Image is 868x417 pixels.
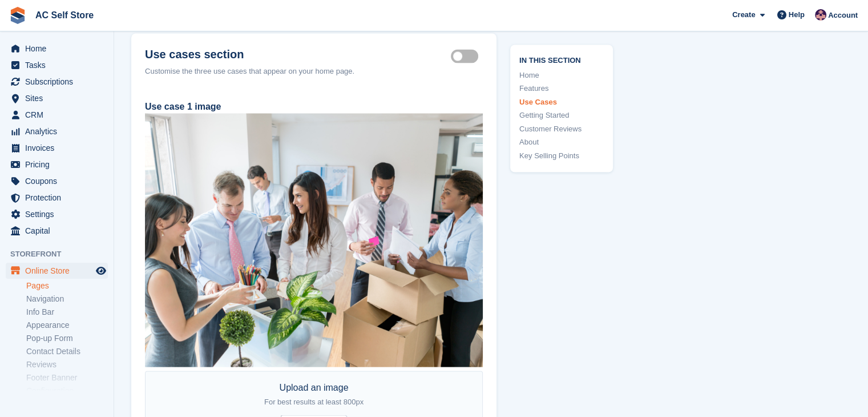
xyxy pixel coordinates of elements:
span: Help [789,9,805,21]
a: AC Self Store [31,6,98,25]
a: menu [6,206,108,222]
span: Create [732,9,755,21]
img: Ted Cox [815,9,826,21]
a: menu [6,263,108,279]
a: Key Selling Points [519,150,604,161]
span: CRM [25,107,94,123]
span: Protection [25,190,94,206]
a: Contact Details [26,346,108,357]
img: business.png [145,113,483,367]
span: In this section [519,54,604,65]
img: stora-icon-8386f47178a22dfd0bd8f6a31ec36ba5ce8667c1dd55bd0f319d3a0aa187defe.svg [9,7,26,24]
a: Preview store [94,264,108,278]
a: Navigation [26,294,108,304]
a: Features [519,82,604,94]
span: Subscriptions [25,74,94,90]
span: Tasks [25,57,94,73]
a: menu [6,190,108,206]
a: menu [6,157,108,173]
div: Customise the three use cases that appear on your home page. [145,65,483,77]
span: Analytics [25,123,94,139]
h2: Use cases section [145,47,451,61]
a: Pages [26,280,108,291]
a: menu [6,140,108,156]
a: menu [6,74,108,90]
a: menu [6,223,108,239]
a: Configuration [26,386,108,396]
span: Online Store [25,263,94,279]
span: For best results at least 800px [264,397,364,406]
a: menu [6,41,108,57]
span: Settings [25,206,94,222]
span: Account [828,10,858,21]
span: Pricing [25,157,94,173]
span: Invoices [25,140,94,156]
span: Home [25,41,94,57]
a: Use Cases [519,96,604,107]
span: Sites [25,90,94,106]
span: Capital [25,223,94,239]
a: Reviews [26,359,108,370]
label: Use case 1 image [145,101,221,111]
a: Home [519,69,604,81]
label: Use cases section active [451,55,483,57]
a: Customer Reviews [519,123,604,134]
a: menu [6,107,108,123]
div: Upload an image [264,380,364,408]
a: menu [6,57,108,73]
a: menu [6,173,108,189]
a: Getting Started [519,109,604,121]
a: menu [6,123,108,139]
a: Pop-up Form [26,333,108,344]
span: Storefront [10,248,114,260]
a: About [519,136,604,147]
a: Footer Banner [26,372,108,383]
a: Info Bar [26,307,108,318]
a: Appearance [26,320,108,331]
span: Coupons [25,173,94,189]
a: menu [6,90,108,106]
